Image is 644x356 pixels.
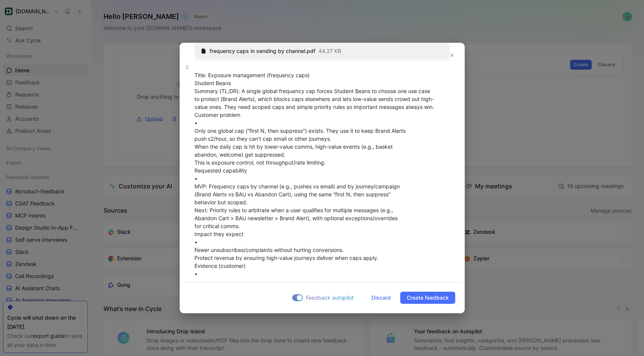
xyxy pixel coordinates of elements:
span: 44.27 KB [318,48,341,54]
button: Discard [365,292,397,304]
span: Create feedback [407,293,449,302]
div: Title: Exposure management (frequency caps) Student Beans Summary (TL;DR): A single global freque... [194,63,450,309]
span: Discard [371,293,391,302]
span: frequency caps in sending by channel.pdf [210,48,315,54]
span: Feedback autopilot [306,293,354,302]
button: Feedback autopilot [290,293,362,303]
button: Create feedback [400,292,455,304]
